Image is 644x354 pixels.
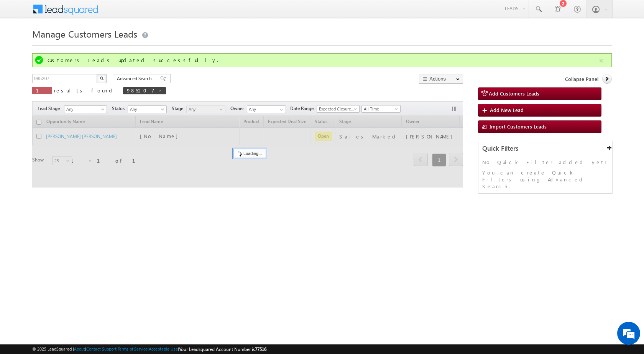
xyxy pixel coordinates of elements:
div: Leave a message [40,40,129,50]
a: Terms of Service [118,346,148,351]
span: Your Leadsquared Account Number is [179,346,266,352]
img: Search [100,76,103,80]
a: Expected Closure Date [317,105,360,113]
a: Any [128,105,167,113]
span: 985207 [127,87,154,94]
p: You can create Quick Filters using Advanced Search. [482,169,608,190]
div: Minimize live chat window [126,4,144,22]
a: Any [64,105,107,113]
span: Advanced Search [117,75,154,82]
a: Any [186,105,225,113]
span: results found [54,87,115,94]
span: Date Range [290,105,317,112]
div: Quick Filters [478,141,612,156]
span: Collapse Panel [565,76,598,82]
span: Any [64,106,104,113]
span: © 2025 LeadSquared | | | | | [32,346,266,353]
em: Submit [112,236,139,247]
img: d_60004797649_company_0_60004797649 [13,40,32,50]
span: Manage Customers Leads [32,28,137,40]
div: Customers Leads updated successfully. [48,57,598,64]
span: Add Customers Leads [489,90,539,97]
a: Show All Items [276,106,285,114]
span: Owner [230,105,247,112]
textarea: Type your message and click 'Submit' [10,71,140,230]
span: All Time [362,105,398,112]
span: Any [128,106,164,113]
span: Stage [172,105,186,112]
a: About [74,346,85,351]
input: Type to Search [247,105,286,113]
a: All Time [361,105,401,113]
div: Loading... [233,149,266,158]
span: Lead Stage [38,105,63,112]
button: Actions [419,74,463,84]
p: No Quick Filter added yet! [482,159,608,166]
span: Add New Lead [490,107,524,113]
span: Any [187,106,223,113]
a: Acceptable Use [149,346,178,351]
span: Status [112,105,128,112]
span: Expected Closure Date [317,105,357,112]
span: 1 [36,87,48,94]
a: Contact Support [86,346,117,351]
span: Import Customers Leads [490,123,547,130]
span: 77516 [255,346,266,352]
